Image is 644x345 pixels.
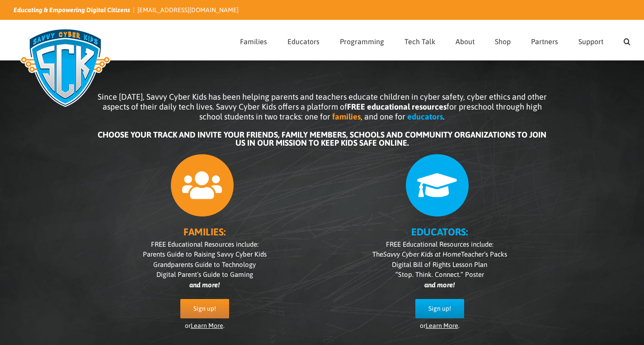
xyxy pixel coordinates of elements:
a: Sign up! [415,299,464,318]
span: Educators [287,38,320,45]
i: and more! [189,281,220,289]
span: Since [DATE], Savvy Cyber Kids has been helping parents and teachers educate children in cyber sa... [98,92,547,121]
span: Support [578,38,603,45]
span: FREE Educational Resources include: [151,240,259,248]
span: . [443,112,445,121]
a: Programming [340,20,384,60]
b: families [332,112,361,121]
span: The Teacher’s Packs [372,250,507,258]
b: CHOOSE YOUR TRACK AND INVITE YOUR FRIENDS, FAMILY MEMBERS, SCHOOLS AND COMMUNITY ORGANIZATIONS TO... [98,130,546,147]
span: Parents Guide to Raising Savvy Cyber Kids [143,250,267,258]
a: Search [624,20,630,60]
b: EDUCATORS: [411,226,468,238]
a: Learn More [191,322,223,329]
a: [EMAIL_ADDRESS][DOMAIN_NAME] [137,6,239,14]
span: “Stop. Think. Connect.” Poster [395,271,484,278]
i: Educating & Empowering Digital Citizens [14,6,130,14]
span: Grandparents Guide to Technology [153,261,256,268]
span: Shop [495,38,511,45]
span: Programming [340,38,384,45]
i: and more! [424,281,455,289]
img: Savvy Cyber Kids Logo [14,23,117,113]
i: Savvy Cyber Kids at Home [383,250,461,258]
a: Tech Talk [404,20,435,60]
span: Sign up! [428,305,451,313]
b: FAMILIES: [183,226,226,238]
a: Partners [531,20,558,60]
b: educators [407,112,443,121]
nav: Main Menu [240,20,630,60]
span: About [456,38,475,45]
a: Support [578,20,603,60]
span: Partners [531,38,558,45]
span: Tech Talk [404,38,435,45]
span: Digital Bill of Rights Lesson Plan [392,261,487,268]
span: or . [420,322,460,329]
a: Learn More [426,322,458,329]
a: Educators [287,20,320,60]
span: Digital Parent’s Guide to Gaming [156,271,253,278]
a: About [456,20,475,60]
a: Sign up! [180,299,229,318]
span: Sign up! [193,305,216,313]
span: Families [240,38,267,45]
b: FREE educational resources [347,102,447,111]
span: or . [185,322,225,329]
span: FREE Educational Resources include: [386,240,494,248]
a: Families [240,20,267,60]
span: , and one for [361,112,405,121]
a: Shop [495,20,511,60]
